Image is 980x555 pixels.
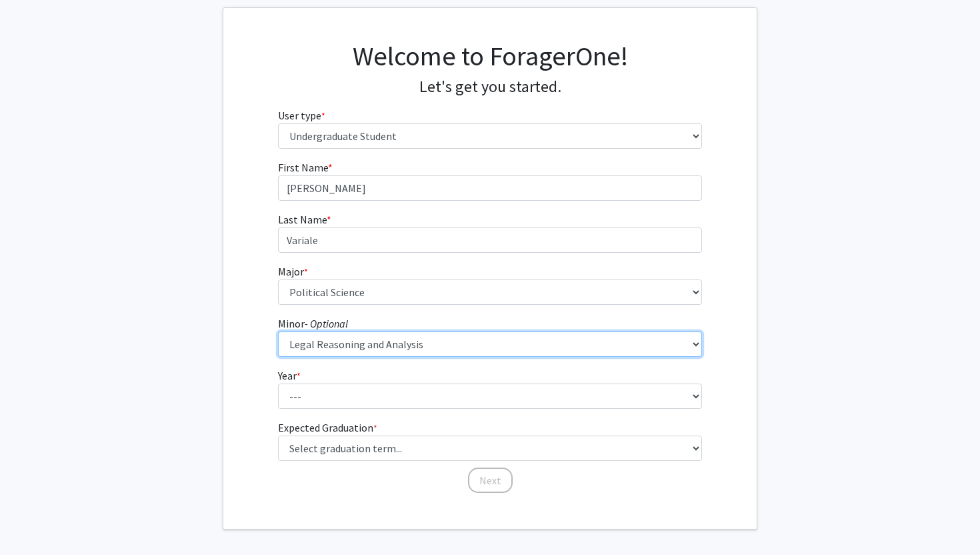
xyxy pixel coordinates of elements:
[278,316,348,332] label: Minor
[278,263,308,280] label: Major
[278,161,328,174] span: First Name
[468,468,513,493] button: Next
[278,420,377,436] label: Expected Graduation
[278,40,703,72] h1: Welcome to ForagerOne!
[278,368,301,384] label: Year
[278,107,325,123] label: User type
[10,495,57,545] iframe: Chat
[278,213,327,226] span: Last Name
[278,77,703,97] h4: Let's get you started.
[305,317,348,330] i: - Optional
